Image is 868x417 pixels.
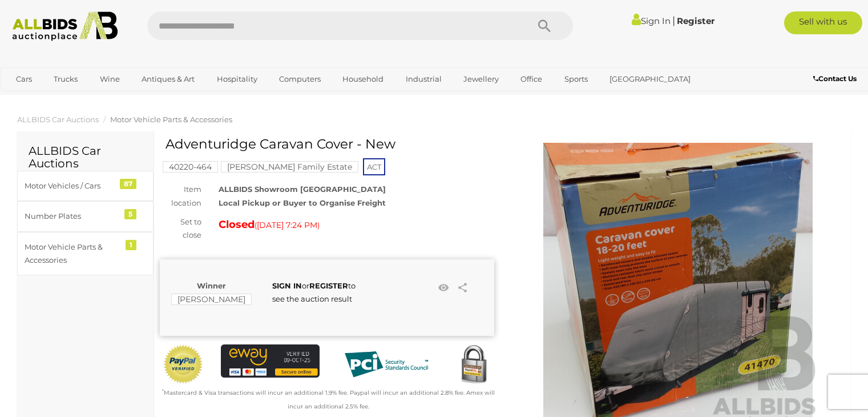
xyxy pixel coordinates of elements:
div: Number Plates [25,210,119,223]
mark: [PERSON_NAME] Family Estate [221,161,358,173]
img: eWAY Payment Gateway [221,344,320,378]
div: 1 [126,240,136,250]
a: Sports [557,70,595,89]
div: Motor Vehicle Parts & Accessories [25,240,119,267]
strong: ALLBIDS Showroom [GEOGRAPHIC_DATA] [219,185,386,194]
a: Industrial [398,70,449,89]
span: ACT [363,158,385,175]
h1: Adventuridge Caravan Cover - New [165,137,491,151]
mark: 40220-464 [163,161,218,173]
a: Register [677,15,714,26]
a: Cars [9,70,39,89]
a: REGISTER [309,281,348,290]
mark: [PERSON_NAME] [171,294,252,305]
a: Motor Vehicle Parts & Accessories [110,115,232,124]
strong: Closed [219,218,255,231]
img: PCI DSS compliant [337,344,436,384]
h2: ALLBIDS Car Auctions [29,145,142,170]
a: [PERSON_NAME] Family Estate [221,162,358,171]
div: Motor Vehicles / Cars [25,179,119,193]
div: 87 [120,179,136,189]
b: Winner [197,281,226,290]
a: Sign In [632,15,671,26]
div: 5 [124,209,136,219]
a: Jewellery [456,70,506,89]
a: Office [513,70,550,89]
a: Motor Vehicles / Cars 87 [17,171,154,201]
button: Search [516,11,573,40]
li: Watch this item [435,279,452,296]
div: Set to close [151,215,210,242]
small: Mastercard & Visa transactions will incur an additional 1.9% fee. Paypal will incur an additional... [162,389,495,410]
a: 40220-464 [163,162,218,171]
strong: Local Pickup or Buyer to Organise Freight [219,198,386,207]
img: Official PayPal Seal [163,344,204,384]
a: Number Plates 5 [17,201,154,231]
b: Contact Us [813,74,857,83]
a: Antiques & Art [134,70,202,89]
a: Computers [272,70,328,89]
a: [GEOGRAPHIC_DATA] [602,70,698,89]
a: Motor Vehicle Parts & Accessories 1 [17,232,154,276]
a: Sell with us [784,11,862,34]
a: Wine [92,70,127,89]
span: | [672,14,675,27]
a: Contact Us [813,73,859,85]
a: Trucks [46,70,85,89]
div: Item location [151,183,210,210]
a: Household [335,70,391,89]
span: [DATE] 7:24 PM [257,220,317,230]
a: Hospitality [209,70,265,89]
span: ( ) [255,220,320,230]
a: SIGN IN [272,281,302,290]
img: Secured by Rapid SSL [453,344,494,386]
img: Allbids.com.au [6,11,124,41]
span: or to see the auction result [272,281,356,303]
a: ALLBIDS Car Auctions [17,115,99,124]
